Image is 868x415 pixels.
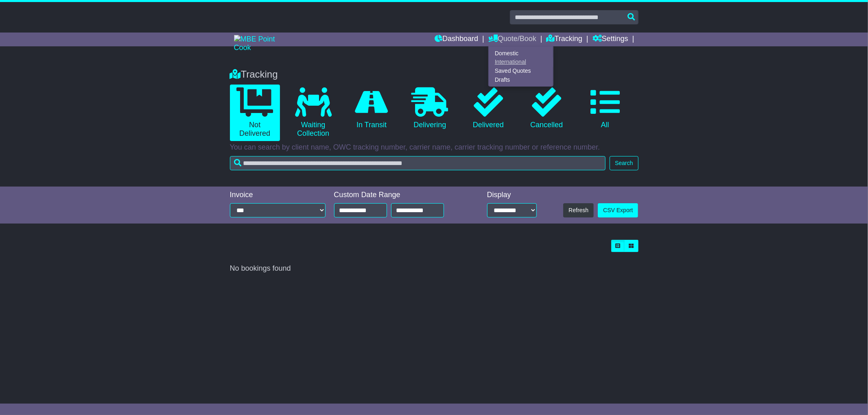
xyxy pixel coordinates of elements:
a: International [489,58,553,67]
div: Custom Date Range [334,191,465,200]
a: All [580,85,630,133]
a: Drafts [489,75,553,84]
a: In Transit [346,85,396,133]
a: Cancelled [522,85,572,133]
a: Dashboard [435,33,478,46]
a: Delivering [405,85,455,133]
div: Display [487,191,537,200]
a: Saved Quotes [489,67,553,76]
div: Tracking [226,69,643,80]
a: Quote/Book [488,33,536,46]
div: Invoice [230,191,326,200]
a: CSV Export [598,203,638,217]
div: Quote/Book [488,46,553,87]
a: Delivered [463,85,513,133]
a: Domestic [489,49,553,58]
a: Not Delivered [230,85,280,141]
a: Tracking [547,33,582,46]
div: No bookings found [230,264,638,273]
button: Search [610,156,638,170]
a: Settings [593,33,628,46]
p: You can search by client name, OWC tracking number, carrier name, carrier tracking number or refe... [230,143,638,152]
a: Waiting Collection [288,85,338,141]
button: Refresh [563,203,594,217]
